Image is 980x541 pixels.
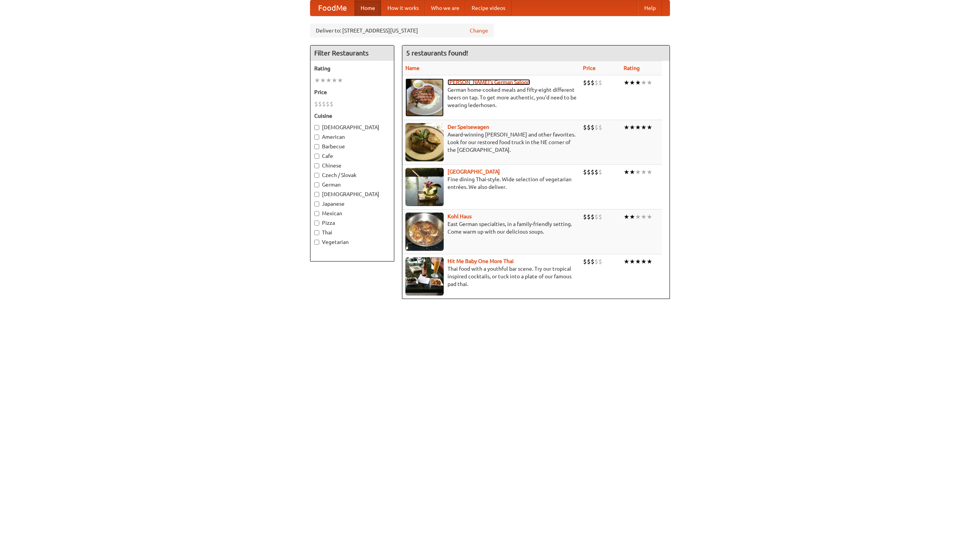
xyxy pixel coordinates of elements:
li: ★ [635,168,641,176]
img: speisewagen.jpg [405,123,444,161]
li: $ [595,257,598,266]
li: $ [583,213,587,221]
li: $ [583,123,587,132]
li: ★ [624,257,629,266]
input: Cafe [314,154,319,159]
li: $ [598,257,602,266]
li: $ [587,257,591,266]
li: $ [591,213,595,221]
li: $ [318,100,322,108]
div: Deliver to: [STREET_ADDRESS][US_STATE] [310,24,494,37]
li: ★ [635,257,641,266]
label: [DEMOGRAPHIC_DATA] [314,123,390,131]
li: ★ [635,123,641,132]
input: Mexican [314,211,319,216]
input: Barbecue [314,144,319,149]
a: Kohl Haus [448,213,472,219]
img: satay.jpg [405,168,444,206]
b: [GEOGRAPHIC_DATA] [448,169,500,175]
input: German [314,182,319,187]
li: $ [326,100,330,108]
li: ★ [624,78,629,87]
li: ★ [624,123,629,132]
label: Czech / Slovak [314,171,390,179]
li: ★ [624,213,629,221]
label: Pizza [314,219,390,227]
li: ★ [635,78,641,87]
li: ★ [647,257,652,266]
li: ★ [647,168,652,176]
li: $ [583,78,587,87]
li: ★ [314,76,320,84]
li: $ [322,100,326,108]
li: ★ [624,168,629,176]
p: Thai food with a youthful bar scene. Try our tropical inspired cocktails, or tuck into a plate of... [405,265,577,288]
a: [PERSON_NAME]'s German Saloon [448,79,530,85]
h5: Cuisine [314,112,390,120]
li: ★ [629,78,635,87]
a: How it works [381,0,425,16]
li: $ [587,168,591,176]
li: $ [583,257,587,266]
label: Barbecue [314,143,390,150]
h5: Rating [314,65,390,72]
h5: Price [314,88,390,96]
li: $ [595,168,598,176]
li: ★ [337,76,343,84]
a: Help [638,0,662,16]
li: $ [595,78,598,87]
li: $ [591,78,595,87]
a: Der Speisewagen [448,124,489,130]
li: ★ [641,213,647,221]
li: $ [598,213,602,221]
a: Change [470,27,488,34]
label: Chinese [314,162,390,169]
li: ★ [629,213,635,221]
li: $ [583,168,587,176]
label: Japanese [314,200,390,208]
a: Hit Me Baby One More Thai [448,258,514,264]
img: kohlhaus.jpg [405,213,444,251]
p: German home-cooked meals and fifty-eight different beers on tap. To get more authentic, you'd nee... [405,86,577,109]
input: [DEMOGRAPHIC_DATA] [314,192,319,197]
li: ★ [629,123,635,132]
li: $ [587,213,591,221]
label: Cafe [314,152,390,160]
img: esthers.jpg [405,78,444,117]
li: $ [591,168,595,176]
li: $ [314,100,318,108]
label: Vegetarian [314,238,390,246]
input: Vegetarian [314,240,319,245]
input: Thai [314,230,319,235]
li: ★ [635,213,641,221]
a: FoodMe [310,0,354,16]
a: Recipe videos [465,0,511,16]
li: ★ [641,78,647,87]
li: ★ [641,123,647,132]
li: $ [591,123,595,132]
li: ★ [332,76,337,84]
li: $ [598,78,602,87]
li: $ [330,100,333,108]
input: Czech / Slovak [314,173,319,178]
li: ★ [641,257,647,266]
a: Who we are [425,0,465,16]
li: ★ [326,76,332,84]
input: Chinese [314,163,319,168]
a: Price [583,65,596,71]
label: Thai [314,229,390,236]
li: ★ [647,213,652,221]
li: $ [598,168,602,176]
li: $ [598,123,602,132]
img: babythai.jpg [405,257,444,296]
li: $ [591,257,595,266]
a: Home [354,0,381,16]
label: Mexican [314,210,390,217]
input: [DEMOGRAPHIC_DATA] [314,125,319,130]
li: ★ [629,257,635,266]
li: $ [595,213,598,221]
